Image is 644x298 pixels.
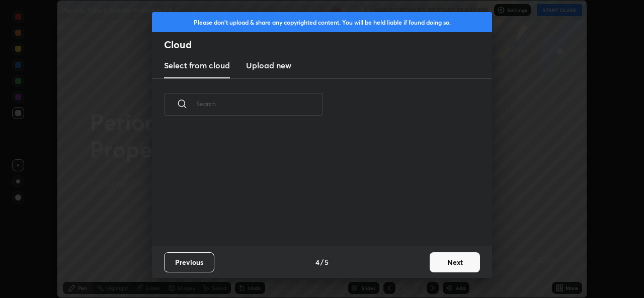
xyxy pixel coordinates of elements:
h4: 4 [315,257,319,267]
button: Next [430,252,480,272]
div: grid [152,127,480,246]
h3: Upload new [246,59,291,71]
div: Please don't upload & share any copyrighted content. You will be held liable if found doing so. [152,12,492,32]
button: Previous [164,252,214,272]
h3: Select from cloud [164,59,230,71]
h4: 5 [325,257,329,267]
h4: / [320,257,324,267]
input: Search [196,82,323,125]
h2: Cloud [164,38,492,51]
